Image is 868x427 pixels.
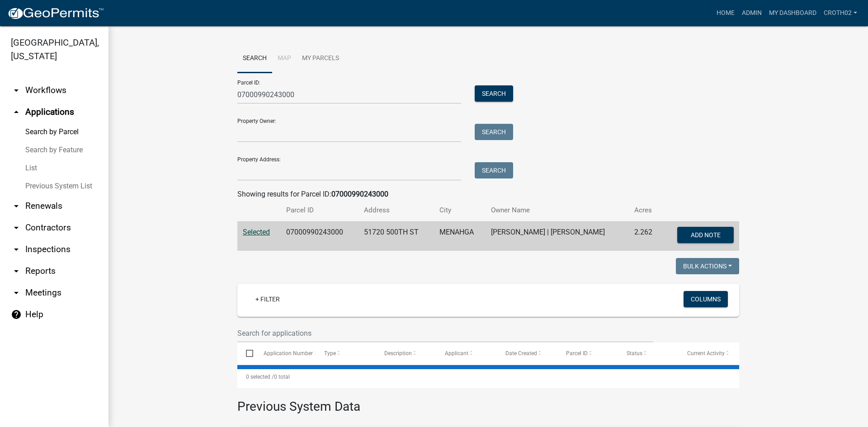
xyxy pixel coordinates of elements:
[690,231,720,239] span: Add Note
[434,200,486,221] th: City
[359,200,434,221] th: Address
[11,107,22,117] i: arrow_drop_up
[486,200,628,221] th: Owner Name
[677,227,734,243] button: Add Note
[11,244,22,255] i: arrow_drop_down
[11,222,22,233] i: arrow_drop_down
[11,201,22,211] i: arrow_drop_down
[765,5,820,22] a: My Dashboard
[237,324,653,343] input: Search for applications
[557,343,618,364] datatable-header-cell: Parcel ID
[629,221,662,251] td: 2.262
[11,85,22,96] i: arrow_drop_down
[331,190,388,198] strong: 07000990243000
[713,5,738,22] a: Home
[237,388,739,416] h3: Previous System Data
[505,350,537,357] span: Date Created
[436,343,497,364] datatable-header-cell: Applicant
[237,44,272,73] a: Search
[11,266,22,277] i: arrow_drop_down
[687,350,725,357] span: Current Activity
[434,221,486,251] td: MENAHGA
[11,287,22,298] i: arrow_drop_down
[475,85,513,102] button: Search
[11,309,22,320] i: help
[376,343,436,364] datatable-header-cell: Description
[618,343,679,364] datatable-header-cell: Status
[486,221,628,251] td: [PERSON_NAME] | [PERSON_NAME]
[255,343,315,364] datatable-header-cell: Application Number
[684,291,728,307] button: Columns
[676,258,739,274] button: Bulk Actions
[324,350,336,357] span: Type
[315,343,376,364] datatable-header-cell: Type
[243,228,270,236] a: Selected
[246,374,274,380] span: 0 selected /
[820,5,861,22] a: croth02
[237,343,255,364] datatable-header-cell: Select
[281,221,359,251] td: 07000990243000
[359,221,434,251] td: 51720 500TH ST
[384,350,412,357] span: Description
[445,350,468,357] span: Applicant
[248,291,287,307] a: + Filter
[237,366,739,388] div: 0 total
[679,343,739,364] datatable-header-cell: Current Activity
[281,200,359,221] th: Parcel ID
[297,44,344,73] a: My Parcels
[264,350,313,357] span: Application Number
[627,350,642,357] span: Status
[475,162,513,178] button: Search
[566,350,588,357] span: Parcel ID
[629,200,662,221] th: Acres
[475,124,513,140] button: Search
[237,189,739,200] div: Showing results for Parcel ID:
[497,343,557,364] datatable-header-cell: Date Created
[738,5,765,22] a: Admin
